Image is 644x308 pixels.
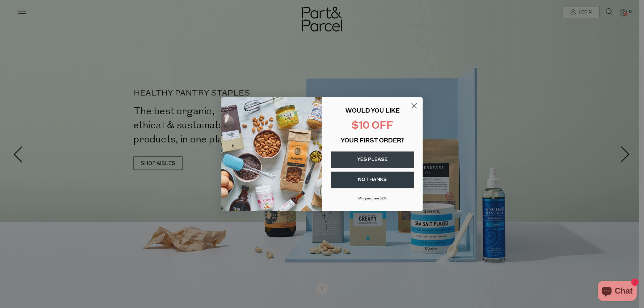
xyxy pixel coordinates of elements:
button: YES PLEASE [331,151,414,168]
span: YOUR FIRST ORDER? [341,138,404,144]
span: WOULD YOU LIKE [345,108,399,114]
span: Min purchase $99 [358,197,387,200]
span: $10 OFF [352,121,393,131]
button: Close dialog [408,100,420,112]
button: NO THANKS [331,172,414,188]
inbox-online-store-chat: Shopify online store chat [596,281,639,303]
img: 43fba0fb-7538-40bc-babb-ffb1a4d097bc.jpeg [221,97,322,211]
